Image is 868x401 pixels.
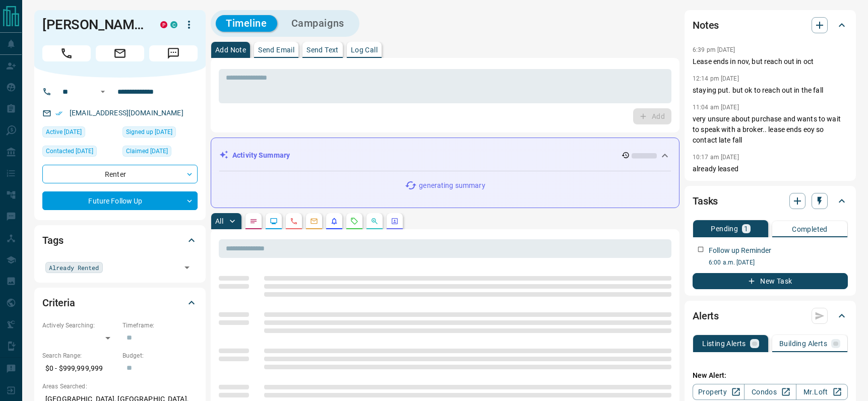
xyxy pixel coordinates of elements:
[310,217,318,225] svg: Emails
[160,21,167,28] div: property.ca
[122,146,198,160] div: Sat Jan 06 2024
[180,260,194,275] button: Open
[42,360,117,377] p: $0 - $999,999,999
[693,85,848,96] p: staying put. but ok to reach out in the fall
[215,46,246,53] p: Add Note
[702,340,746,347] p: Listing Alerts
[391,217,399,225] svg: Agent Actions
[42,146,117,160] div: Sun Oct 22 2023
[693,370,848,381] p: New Alert:
[693,189,848,213] div: Tasks
[46,146,93,156] span: Contacted [DATE]
[290,217,298,225] svg: Calls
[370,217,379,225] svg: Opportunities
[216,15,277,32] button: Timeline
[744,384,796,400] a: Condos
[42,291,198,315] div: Criteria
[42,17,145,33] h1: [PERSON_NAME]
[281,15,354,32] button: Campaigns
[250,217,258,225] svg: Notes
[126,146,168,156] span: Claimed [DATE]
[219,146,671,165] div: Activity Summary
[693,46,735,53] p: 6:39 pm [DATE]
[46,127,82,137] span: Active [DATE]
[49,262,99,273] span: Already Rented
[270,217,278,225] svg: Lead Browsing Activity
[96,45,144,61] span: Email
[42,321,117,330] p: Actively Searching:
[693,193,718,209] h2: Tasks
[350,217,358,225] svg: Requests
[42,351,117,360] p: Search Range:
[42,191,198,210] div: Future Follow Up
[70,109,183,117] a: [EMAIL_ADDRESS][DOMAIN_NAME]
[42,165,198,183] div: Renter
[122,126,198,141] div: Wed Apr 07 2021
[693,104,739,111] p: 11:04 am [DATE]
[709,258,848,267] p: 6:00 a.m. [DATE]
[42,45,91,61] span: Call
[711,225,738,232] p: Pending
[215,218,223,225] p: All
[693,273,848,289] button: New Task
[693,13,848,37] div: Notes
[55,110,63,117] svg: Email Verified
[744,225,748,232] p: 1
[149,45,198,61] span: Message
[122,321,198,330] p: Timeframe:
[693,384,745,400] a: Property
[709,245,771,256] p: Follow up Reminder
[42,382,198,391] p: Areas Searched:
[330,217,338,225] svg: Listing Alerts
[232,150,290,161] p: Activity Summary
[693,304,848,328] div: Alerts
[351,46,378,53] p: Log Call
[693,17,719,33] h2: Notes
[796,384,848,400] a: Mr.Loft
[693,164,848,174] p: already leased
[97,86,109,98] button: Open
[42,228,198,252] div: Tags
[693,75,739,82] p: 12:14 pm [DATE]
[306,46,339,53] p: Send Text
[42,126,117,141] div: Sat Sep 13 2025
[122,351,198,360] p: Budget:
[693,114,848,146] p: very unsure about purchase and wants to wait to speak with a broker.. lease ends eoy so contact l...
[693,154,739,161] p: 10:17 am [DATE]
[779,340,827,347] p: Building Alerts
[170,21,177,28] div: condos.ca
[693,308,719,324] h2: Alerts
[693,56,848,67] p: Lease ends in nov, but reach out in oct
[258,46,294,53] p: Send Email
[419,180,485,191] p: generating summary
[42,295,75,311] h2: Criteria
[126,127,172,137] span: Signed up [DATE]
[792,226,828,233] p: Completed
[42,232,63,248] h2: Tags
